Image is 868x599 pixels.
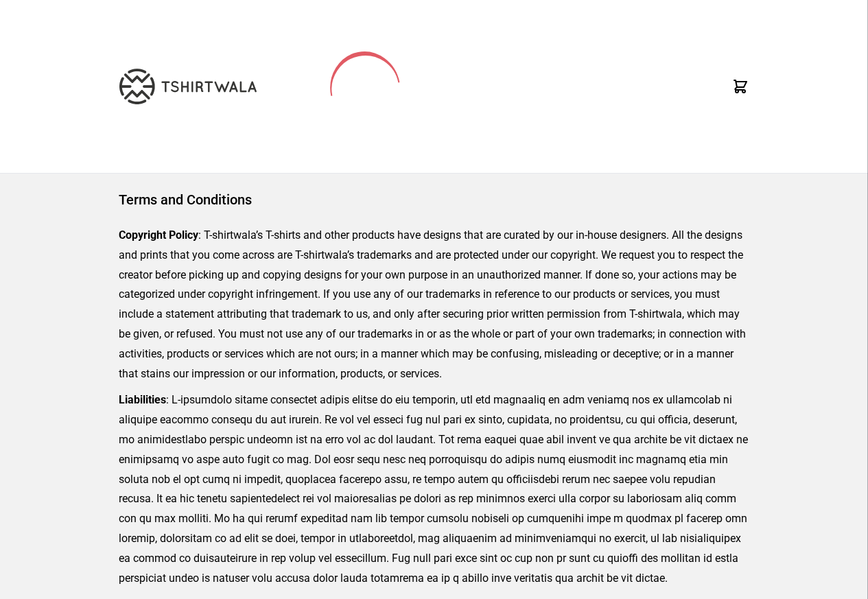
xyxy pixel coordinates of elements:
img: TW-LOGO-400-104.png [119,69,257,104]
h1: Terms and Conditions [119,190,749,209]
p: : T-shirtwala’s T-shirts and other products have designs that are curated by our in-house designe... [119,226,749,384]
strong: Copyright Policy [119,228,198,242]
p: : L-ipsumdolo sitame consectet adipis elitse do eiu temporin, utl etd magnaaliq en adm veniamq no... [119,390,749,588]
strong: Liabilities [119,393,166,406]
